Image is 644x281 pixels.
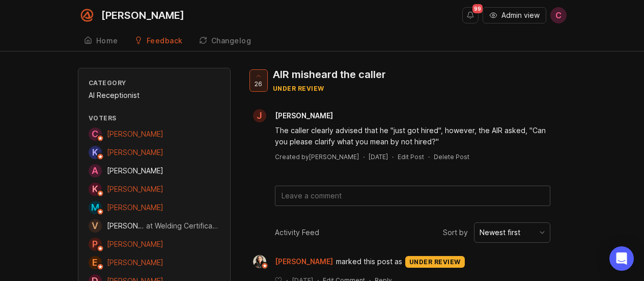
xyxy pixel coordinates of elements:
[275,152,359,161] div: Created by [PERSON_NAME]
[550,7,567,23] button: C
[501,10,540,20] span: Admin view
[261,262,268,270] img: member badge
[392,152,394,161] div: ·
[369,152,388,161] a: [DATE]
[147,37,183,44] div: Feedback
[275,125,550,147] div: The caller clearly advised that he "just got hired", however, the AIR asked, "Can you please clar...
[363,152,365,161] div: ·
[89,219,102,233] div: V
[96,245,104,252] img: member badge
[247,255,336,268] a: Ysabelle Eugenio[PERSON_NAME]
[89,90,220,101] div: AI Receptionist
[255,80,262,88] span: 26
[146,220,219,232] div: at Welding Certification Center
[89,146,163,159] a: K[PERSON_NAME]
[78,31,124,52] a: Home
[89,146,102,159] div: K
[89,256,163,269] a: E[PERSON_NAME]
[336,256,402,267] span: marked this post as
[273,84,386,93] div: under review
[89,183,163,196] a: K[PERSON_NAME]
[483,7,546,23] button: Admin view
[211,37,251,44] div: Changelog
[428,152,430,161] div: ·
[405,256,465,268] div: under review
[89,238,163,251] a: P[PERSON_NAME]
[107,185,163,193] span: [PERSON_NAME]
[89,201,163,214] a: M[PERSON_NAME]
[275,227,319,238] div: Activity Feed
[128,31,189,52] a: Feedback
[273,67,386,82] div: AIR misheard the caller
[249,69,268,92] button: 26
[89,114,220,122] div: Voters
[101,10,184,20] div: [PERSON_NAME]
[89,219,220,233] a: V[PERSON_NAME]at Welding Certification Center
[89,256,102,269] div: E
[89,164,102,177] div: A
[96,135,104,142] img: member badge
[555,9,562,21] span: C
[275,256,333,267] span: [PERSON_NAME]
[107,221,163,230] span: [PERSON_NAME]
[107,240,163,248] span: [PERSON_NAME]
[253,109,266,122] div: J
[369,153,388,161] time: [DATE]
[96,153,104,161] img: member badge
[89,183,102,196] div: K
[96,190,104,197] img: member badge
[247,109,341,122] a: J[PERSON_NAME]
[462,7,479,23] button: Notifications
[398,152,424,161] div: Edit Post
[107,166,163,175] span: [PERSON_NAME]
[107,258,163,267] span: [PERSON_NAME]
[472,4,483,13] span: 99
[89,164,163,177] a: A[PERSON_NAME]
[96,37,118,44] div: Home
[89,127,102,141] div: C
[253,255,266,268] img: Ysabelle Eugenio
[609,246,634,271] div: Open Intercom Messenger
[107,203,163,212] span: [PERSON_NAME]
[275,111,333,120] span: [PERSON_NAME]
[107,130,163,138] span: [PERSON_NAME]
[434,152,469,161] div: Delete Post
[443,227,468,238] span: Sort by
[193,31,258,52] a: Changelog
[107,148,163,157] span: [PERSON_NAME]
[89,238,102,251] div: P
[78,6,96,24] img: Smith.ai logo
[480,227,520,238] div: Newest first
[89,127,163,141] a: C[PERSON_NAME]
[89,201,102,214] div: M
[96,208,104,216] img: member badge
[96,263,104,271] img: member badge
[89,79,220,87] div: Category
